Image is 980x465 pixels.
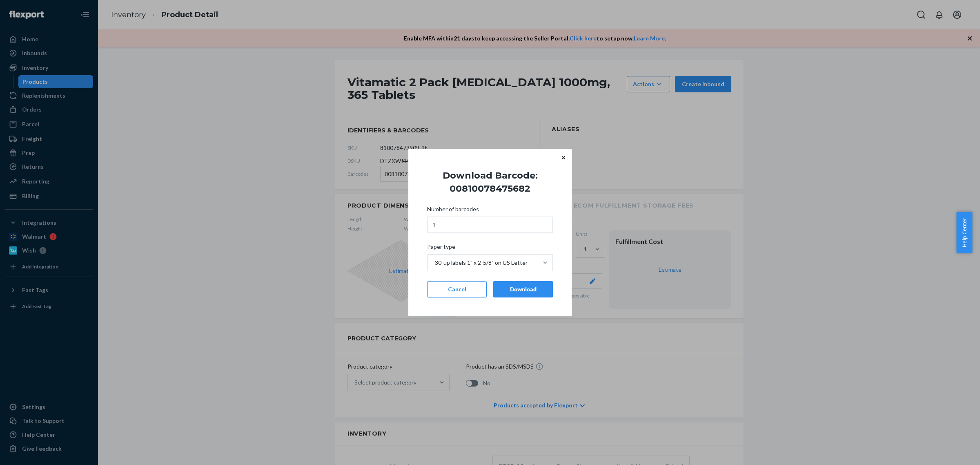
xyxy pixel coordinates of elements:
input: Paper type30-up labels 1" x 2-5/8" on US Letter [434,259,435,267]
h1: Download Barcode: 00810078475682 [421,169,559,195]
div: 30-up labels 1" x 2-5/8" on US Letter [435,259,528,267]
span: Paper type [427,243,455,254]
div: Download [500,285,546,293]
input: Number of barcodes [427,217,553,233]
button: Close [559,153,568,162]
span: Number of barcodes [427,205,479,217]
button: Cancel [427,281,487,297]
button: Download [493,281,553,297]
